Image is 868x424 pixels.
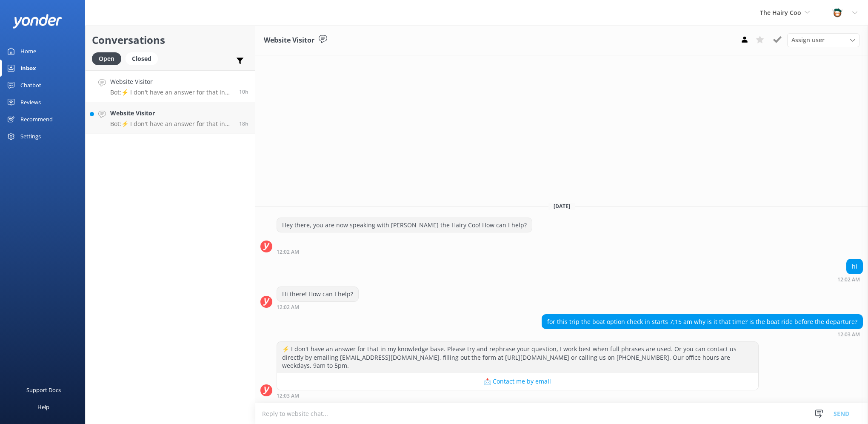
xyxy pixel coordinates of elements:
[277,305,299,310] strong: 12:02 AM
[20,94,41,111] div: Reviews
[837,332,860,337] strong: 12:03 AM
[847,259,862,274] div: hi
[20,77,41,94] div: Chatbot
[837,277,860,282] strong: 12:02 AM
[126,54,162,63] a: Closed
[831,6,844,19] img: 457-1738239164.png
[791,35,825,45] span: Assign user
[86,102,255,134] a: Website VisitorBot:⚡ I don't have an answer for that in my knowledge base. Please try and rephras...
[20,128,41,145] div: Settings
[277,304,359,310] div: 12:02am 20-Aug-2025 (UTC +01:00) Europe/Dublin
[277,393,299,398] strong: 12:03 AM
[277,373,758,390] button: 📩 Contact me by email
[110,89,233,96] p: Bot: ⚡ I don't have an answer for that in my knowledge base. Please try and rephrase your questio...
[110,120,233,128] p: Bot: ⚡ I don't have an answer for that in my knowledge base. Please try and rephrase your questio...
[20,111,53,128] div: Recommend
[126,52,158,65] div: Closed
[239,120,248,127] span: 03:15pm 19-Aug-2025 (UTC +01:00) Europe/Dublin
[277,392,759,398] div: 12:03am 20-Aug-2025 (UTC +01:00) Europe/Dublin
[277,249,299,255] strong: 12:02 AM
[264,35,314,46] h3: Website Visitor
[837,276,863,282] div: 12:02am 20-Aug-2025 (UTC +01:00) Europe/Dublin
[277,249,532,255] div: 12:02am 20-Aug-2025 (UTC +01:00) Europe/Dublin
[20,43,36,60] div: Home
[760,9,801,17] span: The Hairy Coo
[277,218,532,232] div: Hey there, you are now speaking with [PERSON_NAME] the Hairy Coo! How can I help?
[787,33,859,47] div: Assign User
[548,203,575,210] span: [DATE]
[20,60,36,77] div: Inbox
[277,342,758,373] div: ⚡ I don't have an answer for that in my knowledge base. Please try and rephrase your question, I ...
[542,315,862,329] div: for this trip the boat option check in starts 7;15 am why is it that time? is the boat ride befor...
[13,14,62,28] img: yonder-white-logo.png
[110,109,233,118] h4: Website Visitor
[86,70,255,102] a: Website VisitorBot:⚡ I don't have an answer for that in my knowledge base. Please try and rephras...
[92,32,248,48] h2: Conversations
[239,88,248,95] span: 12:03am 20-Aug-2025 (UTC +01:00) Europe/Dublin
[37,398,49,415] div: Help
[92,52,121,65] div: Open
[92,54,126,63] a: Open
[277,287,358,301] div: Hi there! How can I help?
[26,381,61,398] div: Support Docs
[110,77,233,86] h4: Website Visitor
[542,331,863,337] div: 12:03am 20-Aug-2025 (UTC +01:00) Europe/Dublin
